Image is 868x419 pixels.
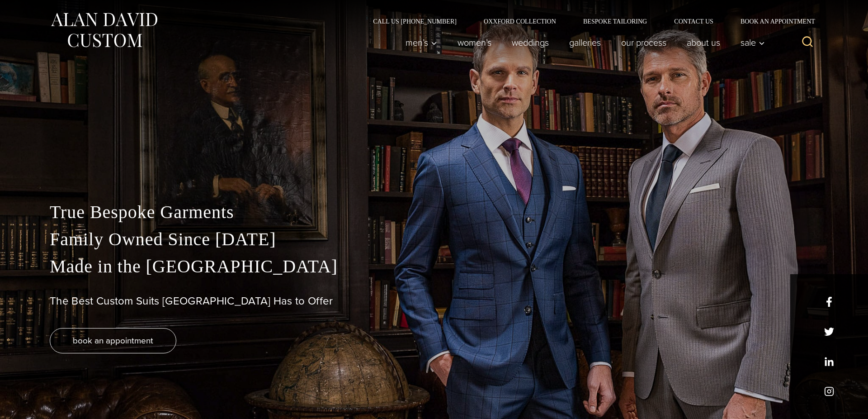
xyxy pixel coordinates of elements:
a: book an appointment [50,328,176,353]
img: Alan David Custom [50,10,158,50]
a: Contact Us [660,18,727,24]
span: Sale [741,38,765,47]
nav: Primary Navigation [396,33,770,52]
a: Bespoke Tailoring [570,18,660,24]
a: Women’s [448,33,502,52]
a: Call Us [PHONE_NUMBER] [359,18,470,24]
a: instagram [824,386,834,396]
a: facebook [824,297,834,307]
p: True Bespoke Garments Family Owned Since [DATE] Made in the [GEOGRAPHIC_DATA] [50,199,818,280]
a: weddings [502,33,559,52]
a: About Us [677,33,731,52]
span: book an appointment [73,334,153,347]
button: View Search Form [797,32,818,53]
a: x/twitter [824,327,834,337]
a: Galleries [559,33,611,52]
a: Book an Appointment [727,18,818,24]
span: Men’s [406,38,437,47]
h1: The Best Custom Suits [GEOGRAPHIC_DATA] Has to Offer [50,295,818,308]
nav: Secondary Navigation [359,18,818,24]
a: linkedin [824,357,834,367]
a: Oxxford Collection [470,18,570,24]
a: Our Process [611,33,677,52]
